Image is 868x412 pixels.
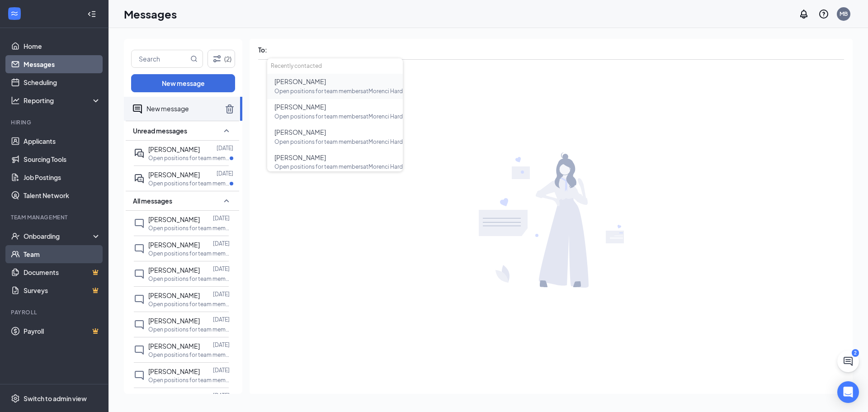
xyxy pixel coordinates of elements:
svg: ChatInactive [134,319,145,330]
div: 2 [852,349,859,357]
span: [PERSON_NAME] [274,128,326,136]
div: Switch to admin view [24,394,87,403]
svg: ChatInactive [134,218,145,229]
p: [DATE] [213,341,230,349]
div: Hiring [11,118,99,126]
svg: Filter [212,53,222,64]
p: Open positions for team members at Morenci Hardware & Supply [148,180,230,187]
button: New message [131,74,235,92]
span: New message [146,104,189,113]
p: Open positions for team members at Morenci Hardware & Supply [148,376,230,384]
svg: Analysis [11,96,20,105]
a: Messages [24,55,101,73]
svg: SmallChevronUp [221,125,232,136]
svg: Notifications [798,9,809,19]
svg: SmallChevronUp [221,195,232,206]
svg: Collapse [87,9,96,19]
span: [PERSON_NAME] [148,241,200,249]
span: [PERSON_NAME] [274,77,326,85]
svg: ActiveChat [132,104,143,114]
span: [PERSON_NAME] [148,291,200,299]
svg: WorkstreamLogo [10,9,19,18]
span: [PERSON_NAME] [148,367,200,375]
svg: UserCheck [11,232,20,241]
svg: MagnifyingGlass [190,55,198,62]
svg: ChatInactive [134,294,145,305]
p: Open positions for team members at Morenci Hardware & Supply [148,351,230,359]
a: PayrollCrown [24,322,101,340]
span: Unread messages [133,126,187,135]
div: Payroll [11,308,99,316]
span: All messages [133,196,172,205]
h1: Messages [124,6,177,22]
button: ChatActive [837,350,859,372]
a: Sourcing Tools [24,150,101,168]
p: [DATE] [217,144,233,152]
svg: ChatInactive [134,345,145,355]
span: [PERSON_NAME] [148,170,200,179]
span: [PERSON_NAME] [148,342,200,350]
div: Recently contacted [267,58,403,74]
div: Reporting [24,96,101,105]
span: [PERSON_NAME] [148,145,200,153]
span: [PERSON_NAME] [148,215,200,223]
p: Open positions for team members at Morenci Hardware & Supply [148,224,230,232]
p: [DATE] [213,316,230,323]
span: Open positions for team members at Morenci Hardware & Supply [274,138,439,145]
svg: Settings [11,394,20,403]
svg: ChatInactive [134,269,145,279]
a: Talent Network [24,186,101,204]
span: [PERSON_NAME] [274,153,326,161]
a: Team [24,245,101,263]
p: [DATE] [213,392,230,399]
p: Open positions for team members at Morenci Hardware & Supply [148,326,230,333]
span: Open positions for team members at Morenci Hardware & Supply [274,113,439,120]
p: [DATE] [217,170,233,177]
p: Open positions for team members at Morenci Hardware & Supply [148,275,230,283]
a: Home [24,37,101,55]
svg: ChatInactive [134,370,145,381]
div: MB [840,10,848,18]
p: [DATE] [213,290,230,298]
svg: TrashOutline [224,104,235,114]
button: Filter (2) [208,50,235,68]
span: [PERSON_NAME] [148,393,200,401]
p: [DATE] [213,214,230,222]
a: SurveysCrown [24,281,101,299]
svg: QuestionInfo [818,9,829,19]
a: Job Postings [24,168,101,186]
span: [PERSON_NAME] [148,317,200,325]
span: [PERSON_NAME] [148,266,200,274]
div: Team Management [11,213,99,221]
svg: ActiveDoubleChat [134,148,145,159]
a: DocumentsCrown [24,263,101,281]
a: Scheduling [24,73,101,91]
span: To: [258,46,267,54]
div: Onboarding [24,232,93,241]
input: Search [132,50,189,67]
div: Open Intercom Messenger [837,381,859,403]
p: [DATE] [213,366,230,374]
svg: ActiveDoubleChat [134,173,145,184]
p: Open positions for team members at Morenci Hardware & Supply [148,154,230,162]
p: Open positions for team members at Morenci Hardware & Supply [148,300,230,308]
p: [DATE] [213,240,230,247]
p: [DATE] [213,265,230,273]
p: Open positions for team members at Morenci Hardware & Supply [148,250,230,257]
svg: ChatInactive [134,243,145,254]
a: Applicants [24,132,101,150]
span: Open positions for team members at Morenci Hardware & Supply [274,163,439,170]
span: Open positions for team members at Morenci Hardware & Supply [274,88,439,95]
span: [PERSON_NAME] [274,103,326,111]
svg: ChatActive [843,356,854,367]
